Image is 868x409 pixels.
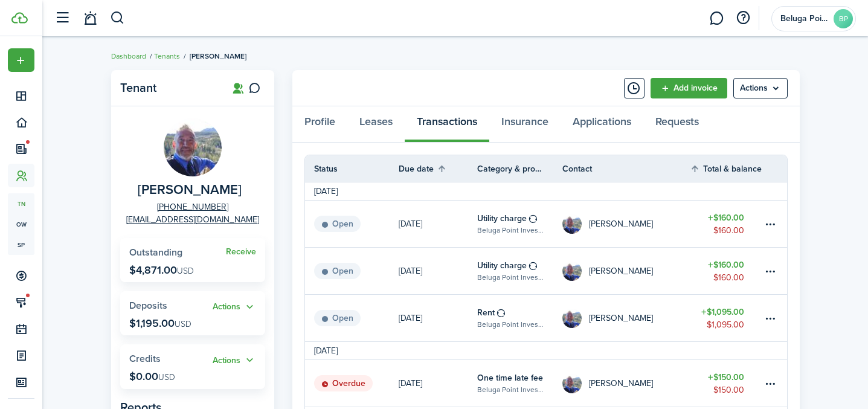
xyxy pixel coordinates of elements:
a: Utility chargeBeluga Point Investments LLC - [GEOGRAPHIC_DATA], Unit 1105 [477,201,562,247]
status: Open [314,263,361,280]
a: [EMAIL_ADDRESS][DOMAIN_NAME] [126,213,259,226]
p: [DATE] [399,377,422,390]
button: Timeline [624,78,645,98]
span: [PERSON_NAME] [190,51,246,62]
table-info-title: Rent [477,306,495,319]
a: [DATE] [399,360,477,407]
table-profile-info-text: [PERSON_NAME] [589,314,653,323]
span: Credits [129,352,161,366]
button: Open menu [213,300,256,314]
button: Actions [213,353,256,367]
span: Charles Berger [138,182,242,198]
a: $1,095.00$1,095.00 [690,295,762,341]
th: Sort [690,161,762,176]
a: Dashboard [111,51,146,62]
a: Add invoice [651,78,727,98]
button: Open menu [213,353,256,367]
img: Charles Berger [562,309,582,328]
a: [DATE] [399,201,477,247]
table-profile-info-text: [PERSON_NAME] [589,266,653,276]
table-amount-description: $1,095.00 [707,318,744,331]
a: Leases [347,106,405,143]
table-amount-title: $160.00 [708,259,744,271]
a: ow [8,214,34,234]
a: $150.00$150.00 [690,360,762,407]
a: sp [8,234,34,255]
a: Applications [561,106,643,143]
a: Open [305,295,399,341]
a: Charles Berger[PERSON_NAME] [562,295,690,341]
img: TenantCloud [11,12,28,24]
table-subtitle: Beluga Point Investments LLC - [GEOGRAPHIC_DATA], Unit 1105 [477,319,544,330]
a: Open [305,248,399,294]
table-amount-description: $160.00 [713,224,744,237]
table-amount-title: $150.00 [708,371,744,384]
button: Open menu [733,78,788,98]
table-amount-title: $160.00 [708,211,744,224]
table-amount-title: $1,095.00 [701,306,744,318]
span: USD [177,265,194,277]
a: tn [8,193,34,214]
th: Category & property [477,163,562,175]
a: $160.00$160.00 [690,248,762,294]
a: [PHONE_NUMBER] [157,201,228,213]
p: [DATE] [399,312,422,324]
a: Requests [643,106,711,143]
a: Open [305,201,399,247]
span: USD [158,371,175,384]
menu-btn: Actions [733,78,788,98]
p: $1,195.00 [129,317,191,329]
status: Overdue [314,375,373,392]
status: Open [314,216,361,233]
th: Status [305,163,399,175]
img: Charles Berger [562,374,582,393]
table-amount-description: $160.00 [713,271,744,284]
a: One time late feeBeluga Point Investments LLC - [GEOGRAPHIC_DATA], Unit 1105 [477,360,562,407]
button: Search [110,8,125,28]
th: Sort [399,161,477,176]
a: Notifications [79,3,101,34]
span: Outstanding [129,245,182,259]
td: [DATE] [305,185,347,198]
table-info-title: Utility charge [477,212,527,225]
span: Deposits [129,298,167,312]
table-profile-info-text: [PERSON_NAME] [589,219,653,229]
table-info-title: One time late fee [477,372,543,384]
button: Open sidebar [51,7,74,30]
p: $0.00 [129,370,175,382]
a: Receive [226,247,256,257]
table-subtitle: Beluga Point Investments LLC - [GEOGRAPHIC_DATA], Unit 1105 [477,225,544,236]
status: Open [314,310,361,327]
a: Messaging [705,3,728,34]
table-profile-info-text: [PERSON_NAME] [589,379,653,388]
a: Charles Berger[PERSON_NAME] [562,360,690,407]
widget-stats-action: Actions [213,300,256,314]
a: $160.00$160.00 [690,201,762,247]
panel-main-title: Tenant [120,81,217,95]
p: $4,871.00 [129,264,194,276]
button: Open resource center [733,8,753,28]
a: Overdue [305,360,399,407]
a: Charles Berger[PERSON_NAME] [562,201,690,247]
span: USD [175,318,191,330]
table-amount-description: $150.00 [713,384,744,396]
avatar-text: BP [834,9,853,28]
a: [DATE] [399,295,477,341]
th: Contact [562,163,690,175]
a: RentBeluga Point Investments LLC - [GEOGRAPHIC_DATA], Unit 1105 [477,295,562,341]
a: [DATE] [399,248,477,294]
img: Charles Berger [562,262,582,281]
td: [DATE] [305,344,347,357]
button: Open menu [8,48,34,72]
a: Profile [292,106,347,143]
a: Charles Berger[PERSON_NAME] [562,248,690,294]
span: Beluga Point Investments LLC [780,14,829,23]
table-info-title: Utility charge [477,259,527,272]
a: Utility chargeBeluga Point Investments LLC - [GEOGRAPHIC_DATA], Unit 1105 [477,248,562,294]
a: Tenants [154,51,180,62]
